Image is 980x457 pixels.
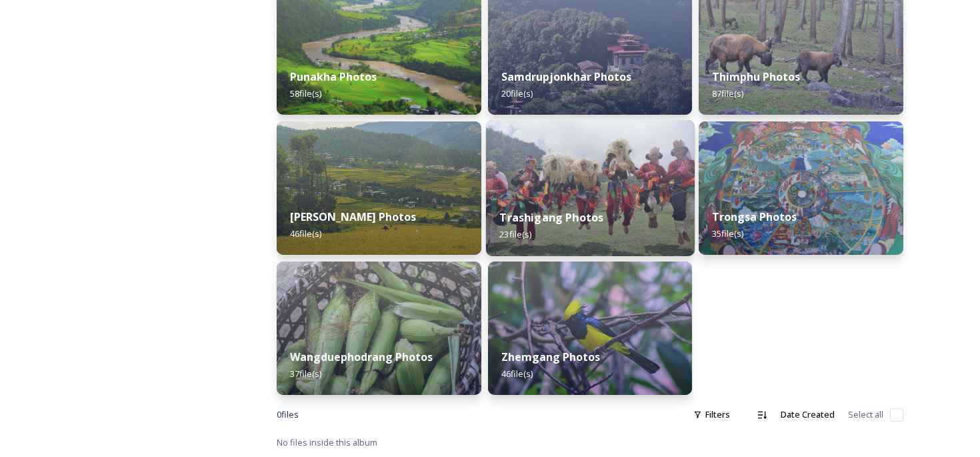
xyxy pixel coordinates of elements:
strong: Zhemgang Photos [501,350,600,364]
span: 0 file s [277,408,299,421]
strong: Wangduephodrang Photos [290,350,433,364]
span: 23 file(s) [499,228,531,240]
div: Filters [687,402,737,428]
strong: [PERSON_NAME] Photos [290,209,416,224]
img: local3.jpg [277,262,481,395]
strong: Trashigang Photos [499,210,603,225]
img: zhemgang4.jpg [488,262,693,395]
img: Teaser%2520image-%2520Dzo%2520ngkhag.jpg [277,121,481,255]
span: 58 file(s) [290,87,321,99]
strong: Thimphu Photos [712,69,800,84]
strong: Punakha Photos [290,69,377,84]
span: 46 file(s) [501,368,533,380]
strong: Samdrupjonkhar Photos [501,69,631,84]
span: 35 file(s) [712,227,743,240]
span: No files inside this album [277,436,377,448]
span: 46 file(s) [290,227,321,240]
img: trongsadzong5.jpg [699,121,903,255]
span: 20 file(s) [501,87,533,99]
span: 87 file(s) [712,87,743,99]
div: Date Created [774,402,841,428]
span: Select all [848,408,883,421]
span: 37 file(s) [290,368,321,380]
img: sakteng%2520festival.jpg [486,120,695,256]
strong: Trongsa Photos [712,209,797,224]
